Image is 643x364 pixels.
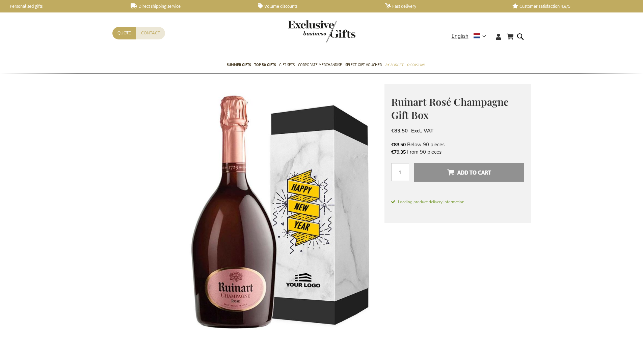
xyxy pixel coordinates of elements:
li: From 90 pieces [391,148,524,156]
a: Contact [136,27,165,39]
span: Occasions [407,61,425,68]
a: TOP 50 Gifts [254,57,276,74]
a: Customer satisfaction 4,6/5 [512,3,629,9]
span: Loading product delivery information. [391,199,524,205]
span: €83.50 [391,127,408,134]
span: Select Gift Voucher [345,61,382,68]
input: Qty [391,163,409,181]
a: Fast delivery [385,3,502,9]
span: Corporate Merchandise [298,61,342,68]
span: English [452,32,468,40]
span: By Budget [385,61,403,68]
img: Exclusive Business gifts logo [288,20,355,42]
a: By Budget [385,57,403,74]
a: Quote [112,27,136,39]
a: Direct shipping service [131,3,247,9]
span: Summer Gifts [227,61,251,68]
a: Corporate Merchandise [298,57,342,74]
a: Occasions [407,57,425,74]
a: Summer Gifts [227,57,251,74]
li: Below 90 pieces [391,141,524,148]
span: €83.50 [391,142,406,148]
img: Ruinart Rosé Champagne Gift Box [112,84,384,358]
span: Gift Sets [279,61,295,68]
span: TOP 50 Gifts [254,61,276,68]
a: store logo [288,20,322,42]
span: Excl. VAT [411,127,433,134]
a: Volume discounts [258,3,374,9]
span: Ruinart Rosé Champagne Gift Box [391,95,509,122]
a: Gift Sets [279,57,295,74]
a: Select Gift Voucher [345,57,382,74]
span: €79.35 [391,149,406,155]
a: Personalised gifts [3,3,120,9]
